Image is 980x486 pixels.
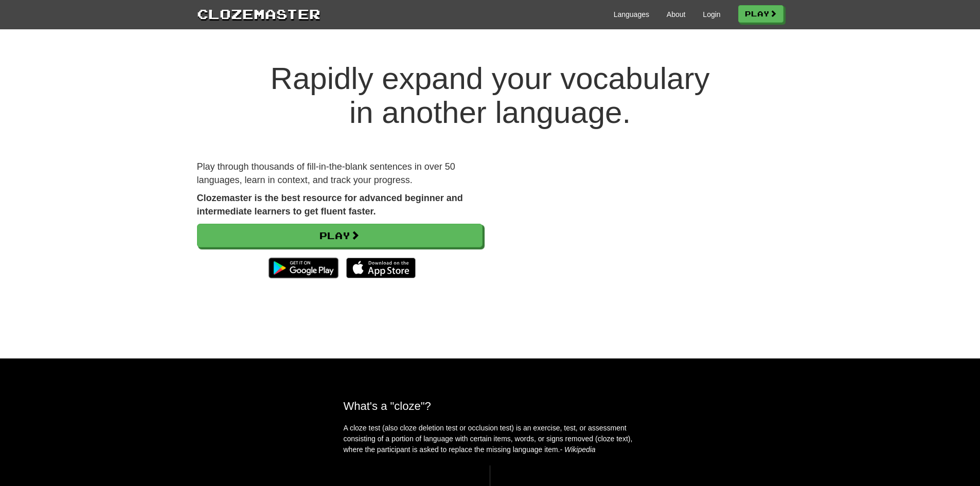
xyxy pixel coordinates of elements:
[738,5,783,23] a: Play
[560,445,596,454] em: - Wikipedia
[703,9,720,20] a: Login
[197,193,463,217] strong: Clozemaster is the best resource for advanced beginner and intermediate learners to get fluent fa...
[344,400,637,412] h2: What's a "cloze"?
[344,423,637,455] p: A cloze test (also cloze deletion test or occlusion test) is an exercise, test, or assessment con...
[667,9,686,20] a: About
[614,9,649,20] a: Languages
[263,253,343,283] img: Get it on Google Play
[197,224,483,247] a: Play
[346,258,416,278] img: Download_on_the_App_Store_Badge_US-UK_135x40-25178aeef6eb6b83b96f5f2d004eda3bffbb37122de64afbaef7...
[197,4,320,23] a: Clozemaster
[197,160,483,187] p: Play through thousands of fill-in-the-blank sentences in over 50 languages, learn in context, and...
